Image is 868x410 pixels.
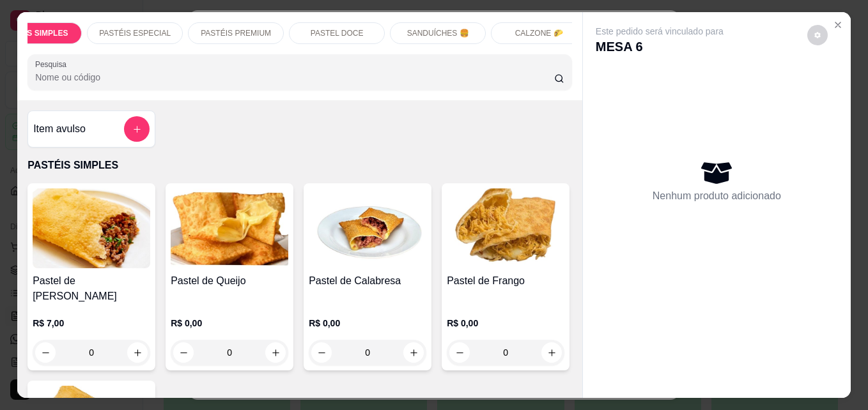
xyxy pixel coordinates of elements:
p: Nenhum produto adicionado [653,188,781,204]
p: PASTÉIS SIMPLES [27,158,572,173]
img: product-image [309,188,426,268]
label: Pesquisa [35,59,71,70]
img: product-image [171,188,288,268]
p: R$ 0,00 [171,317,288,330]
p: R$ 0,00 [309,317,426,330]
p: PASTÉIS ESPECIAL [99,28,171,38]
button: decrease-product-quantity [807,25,828,45]
h4: Pastel de Frango [447,273,564,289]
h4: Pastel de Queijo [171,273,288,289]
p: Este pedido será vinculado para [596,25,724,38]
p: PASTEL DOCE [311,28,364,38]
h4: Item avulso [33,121,86,137]
p: CALZONE 🌮 [515,28,563,38]
img: product-image [33,188,150,268]
input: Pesquisa [35,71,554,84]
p: PASTÉIS PREMIUM [201,28,271,38]
img: product-image [447,188,564,268]
button: add-separate-item [124,116,150,142]
h4: Pastel de [PERSON_NAME] [33,273,150,304]
p: MESA 6 [596,38,724,56]
p: R$ 7,00 [33,317,150,330]
h4: Pastel de Calabresa [309,273,426,289]
p: R$ 0,00 [447,317,564,330]
p: SANDUÍCHES 🍔 [407,28,469,38]
button: Close [828,15,848,35]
